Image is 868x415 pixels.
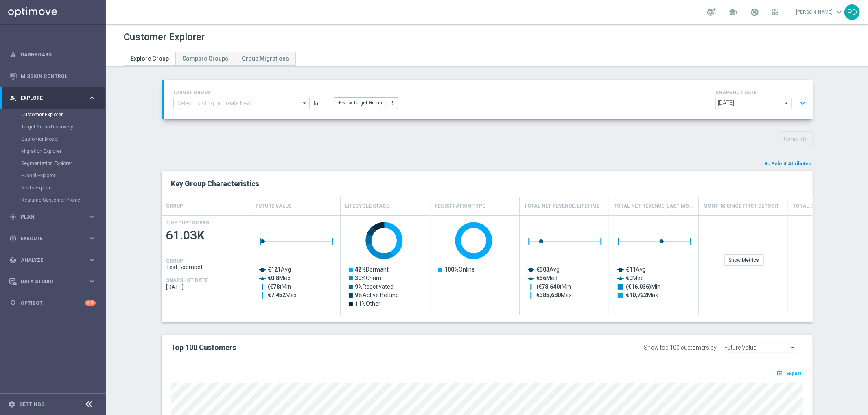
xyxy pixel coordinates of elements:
a: Settings [20,402,44,407]
div: Press SPACE to select this row. [162,215,251,315]
div: Optibot [9,292,96,314]
h2: Top 100 Customers [171,343,535,352]
div: +10 [85,300,96,306]
div: gps_fixed Plan keyboard_arrow_right [9,214,96,220]
i: more_vert [389,100,395,106]
i: keyboard_arrow_right [88,235,96,242]
a: Customer Model [21,136,85,142]
div: Mission Control [9,73,96,80]
tspan: (€78) [268,283,282,290]
tspan: €10,722 [626,292,647,298]
button: lightbulb Optibot +10 [9,300,96,306]
h4: SNAPSHOT DATE [166,278,208,283]
tspan: €11 [626,266,636,273]
div: Data Studio [9,278,88,285]
text: Avg [536,266,560,273]
span: school [728,8,737,17]
h4: TARGET GROUP [173,90,321,96]
button: person_search Explore keyboard_arrow_right [9,95,96,101]
div: Analyze [9,256,88,264]
tspan: €0 [626,275,632,281]
h2: Key Group Characteristics [171,179,803,189]
a: Migration Explorer [21,148,85,154]
span: Export [787,371,802,376]
div: Funnel Explorer [21,169,105,182]
div: Explore [9,94,88,102]
text: Active Betting [355,292,399,298]
button: more_vert [387,97,398,109]
button: open_in_browser Export [776,368,803,378]
tspan: 42% [355,266,366,273]
a: Customer Explorer [21,111,85,118]
div: Segmentation Explorer [21,157,105,169]
i: keyboard_arrow_right [88,213,96,221]
text: Med [536,275,558,281]
button: + New Target Group [334,97,386,109]
text: Max [626,292,658,298]
tspan: €121 [268,266,281,273]
text: Min [268,283,291,290]
i: settings [8,401,15,408]
h4: Total Net Revenue, Lifetime [525,199,600,213]
text: Med [626,275,644,281]
div: Customer Model [21,133,105,145]
i: playlist_add_check [765,161,770,167]
h4: Future Value [256,199,292,213]
tspan: €7,452 [268,292,286,298]
div: Show top 100 customers by [644,344,717,351]
span: Execute [21,236,88,241]
div: Target Group Discovery [21,121,105,133]
text: Avg [268,266,291,273]
button: track_changes Analyze keyboard_arrow_right [9,257,96,263]
input: Select Existing or Create New [173,98,309,109]
div: Customer Explorer [21,109,105,121]
h4: Lifecycle Stage [345,199,389,213]
i: track_changes [9,256,17,264]
a: Optibot [21,292,85,314]
tspan: 9% [355,283,363,290]
tspan: 9% [355,292,363,298]
span: Group Migrations [242,55,289,62]
i: play_circle_outline [9,235,17,242]
div: Realtime Customer Profile [21,194,105,206]
tspan: €385,680 [536,292,561,298]
i: arrow_drop_down [301,98,309,109]
text: Min [536,283,571,290]
span: Explore Group [131,55,169,62]
button: expand_more [797,96,809,111]
text: Reactivated [355,283,394,290]
ul: Tabs [124,52,296,66]
span: Plan [21,215,88,219]
text: Churn [355,275,381,281]
tspan: (€78,640) [536,283,562,290]
text: Max [536,292,572,298]
div: Plan [9,213,88,221]
i: open_in_browser [777,370,785,376]
tspan: 30% [355,275,366,281]
tspan: 100% [444,266,459,273]
button: Generate [780,131,813,147]
i: equalizer [9,51,17,59]
div: TARGET GROUP arrow_drop_down + New Target Group more_vert SNAPSHOT DATE arrow_drop_down expand_more [173,88,803,111]
button: playlist_add_check Select Attributes [764,159,813,168]
i: lightbulb [9,300,17,307]
h4: Registration Type [435,199,485,213]
text: Max [268,292,297,298]
text: Avg [626,266,646,273]
h4: GROUP [166,258,184,264]
a: Mission Control [21,65,96,87]
div: equalizer Dashboard [9,52,96,58]
div: PD [844,4,860,20]
span: Test Boombet [166,264,246,270]
div: Visits Explorer [21,182,105,194]
div: play_circle_outline Execute keyboard_arrow_right [9,235,96,242]
span: Explore [21,96,88,100]
i: person_search [9,94,17,102]
a: Realtime Customer Profile [21,197,85,203]
span: 2025-08-19 [166,284,246,290]
tspan: (€16,036) [626,283,651,290]
span: Data Studio [21,279,88,284]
